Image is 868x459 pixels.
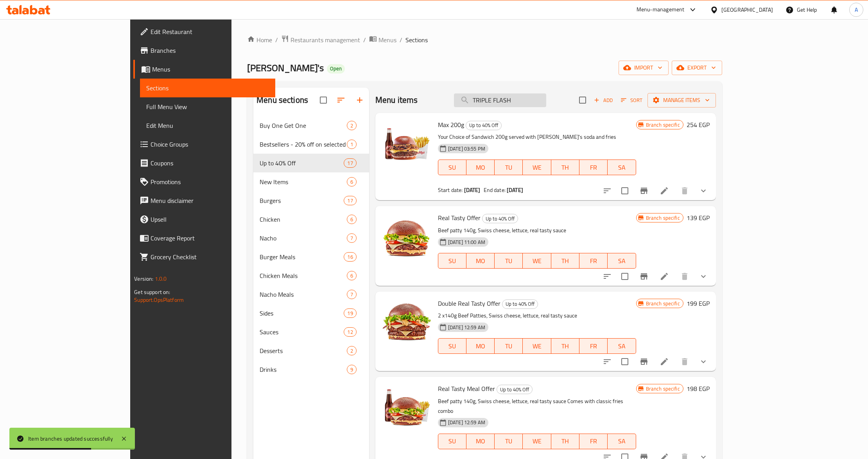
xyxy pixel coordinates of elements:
a: Branches [133,41,275,60]
span: Edit Menu [146,121,269,130]
li: / [275,35,278,45]
button: TU [495,160,523,175]
span: WE [526,341,548,352]
span: SU [441,255,463,267]
div: Sides19 [253,304,369,323]
div: items [347,233,357,243]
h6: 139 EGP [687,212,710,223]
span: Select section [574,92,591,108]
div: items [347,140,357,149]
a: Coupons [133,154,275,172]
button: export [672,61,722,75]
span: Select to update [617,183,633,199]
div: Bestsellers - 20% off on selected items1 [253,135,369,154]
div: Nacho Meals7 [253,285,369,304]
a: Upsell [133,210,275,229]
img: Real Tasty Meal Offer [382,383,432,433]
span: Nacho [260,233,347,243]
span: Up to 40% Off [260,158,344,168]
span: 16 [344,253,356,261]
span: 7 [347,235,356,242]
button: Sort [619,94,644,106]
button: FR [579,338,608,354]
div: Sides [260,308,344,318]
button: delete [675,352,694,371]
span: Menus [378,35,396,45]
div: Nacho7 [253,229,369,247]
p: Beef patty 140g, Swiss cheese, lettuce, real tasty sauce [438,226,636,235]
div: New Items6 [253,172,369,191]
h6: 199 EGP [687,298,710,309]
button: TH [551,160,579,175]
div: [GEOGRAPHIC_DATA] [721,5,773,14]
img: Double Real Tasty Offer [382,298,432,348]
span: Select to update [617,353,633,370]
span: A [855,5,858,14]
a: Menus [133,60,275,79]
button: SA [608,338,636,354]
span: Upsell [151,215,269,224]
span: Full Menu View [146,102,269,111]
div: items [344,158,356,168]
div: items [347,271,357,280]
span: WE [526,162,548,173]
span: Add [593,96,614,105]
svg: Show Choices [699,186,708,195]
button: Add [591,94,616,106]
span: [DATE] 12:59 AM [445,419,488,426]
button: TU [495,253,523,269]
span: Sort sections [332,91,350,109]
span: Edit Restaurant [151,27,269,36]
div: Sauces [260,327,344,337]
a: Menu disclaimer [133,191,275,210]
b: [DATE] [464,185,481,195]
span: 1 [347,141,356,148]
button: show more [694,181,713,200]
button: TH [551,253,579,269]
span: Open [327,65,345,72]
span: Select to update [617,268,633,285]
span: TH [554,341,576,352]
li: / [363,35,366,45]
span: 6 [347,216,356,223]
button: sort-choices [598,352,617,371]
button: FR [579,160,608,175]
span: Menu disclaimer [151,196,269,205]
span: Sort items [616,94,647,106]
span: Branch specific [643,214,683,222]
span: Nacho Meals [260,290,347,299]
span: FR [583,341,604,352]
span: [DATE] 12:59 AM [445,324,488,331]
button: show more [694,352,713,371]
span: 19 [344,310,356,317]
button: FR [579,434,608,449]
b: [DATE] [507,185,523,195]
span: Menus [152,65,269,74]
a: Coverage Report [133,229,275,247]
span: WE [526,436,548,447]
div: Desserts2 [253,341,369,360]
span: Bestsellers - 20% off on selected items [260,140,347,149]
span: Sections [405,35,428,45]
a: Choice Groups [133,135,275,154]
span: TH [554,255,576,267]
button: SU [438,253,466,269]
span: Sort [621,96,642,105]
div: items [347,215,357,224]
span: Desserts [260,346,347,355]
span: WE [526,255,548,267]
span: Coverage Report [151,233,269,243]
div: Chicken Meals6 [253,266,369,285]
div: Menu-management [637,5,685,14]
span: Chicken [260,215,347,224]
button: SU [438,338,466,354]
button: WE [523,434,551,449]
a: Edit menu item [660,357,669,366]
button: WE [523,160,551,175]
span: Start date: [438,185,463,195]
span: FR [583,436,604,447]
span: Up to 40% Off [482,214,518,223]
